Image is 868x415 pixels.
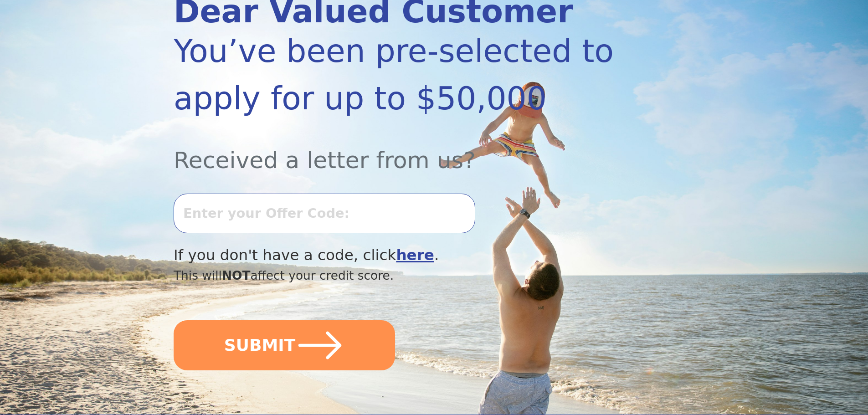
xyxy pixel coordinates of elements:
input: Enter your Offer Code: [174,194,475,233]
div: You’ve been pre-selected to apply for up to $50,000 [174,27,616,122]
div: This will affect your credit score. [174,266,616,285]
div: If you don't have a code, click . [174,244,616,266]
span: NOT [222,268,251,282]
a: here [396,246,434,264]
button: SUBMIT [174,320,395,370]
div: Received a letter from us? [174,122,616,177]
